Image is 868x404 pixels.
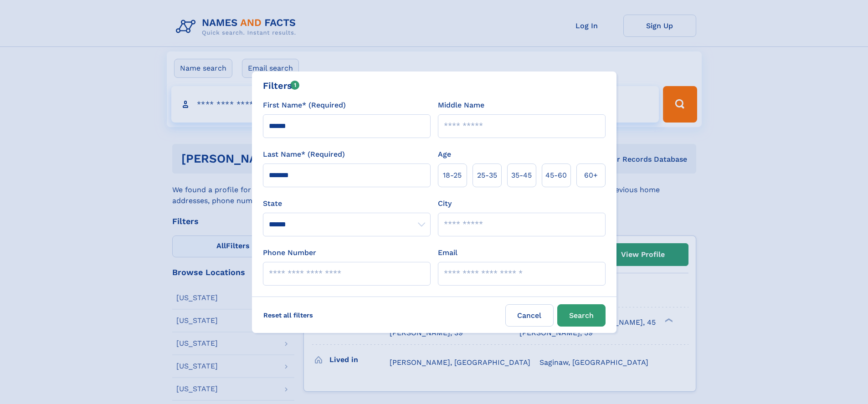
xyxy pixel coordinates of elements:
[584,170,598,181] span: 60+
[438,100,484,111] label: Middle Name
[557,304,606,327] button: Search
[263,79,300,92] div: Filters
[263,100,346,111] label: First Name* (Required)
[438,247,457,258] label: Email
[257,304,319,326] label: Reset all filters
[505,304,554,327] label: Cancel
[263,198,431,209] label: State
[438,149,451,160] label: Age
[545,170,567,181] span: 45‑60
[511,170,532,181] span: 35‑45
[438,198,452,209] label: City
[263,247,316,258] label: Phone Number
[477,170,497,181] span: 25‑35
[443,170,462,181] span: 18‑25
[263,149,345,160] label: Last Name* (Required)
